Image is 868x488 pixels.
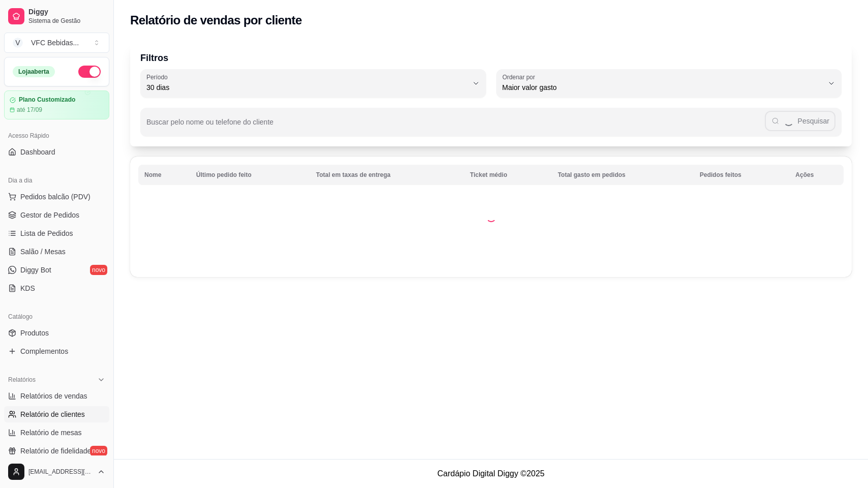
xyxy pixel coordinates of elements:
[4,262,109,278] a: Diggy Botnovo
[4,443,109,459] a: Relatório de fidelidadenovo
[146,73,171,81] label: Período
[4,243,109,260] a: Salão / Mesas
[4,128,109,144] div: Acesso Rápido
[20,228,73,238] span: Lista de Pedidos
[28,8,105,17] span: Diggy
[13,38,23,48] span: V
[114,459,868,488] footer: Cardápio Digital Diggy © 2025
[4,460,109,484] button: [EMAIL_ADDRESS][DOMAIN_NAME]
[28,468,93,476] span: [EMAIL_ADDRESS][DOMAIN_NAME]
[4,225,109,241] a: Lista de Pedidos
[4,406,109,422] a: Relatório de clientes
[4,207,109,223] a: Gestor de Pedidos
[140,69,486,98] button: Período30 dias
[146,82,468,93] span: 30 dias
[13,66,55,77] div: Loja aberta
[4,144,109,160] a: Dashboard
[78,66,101,78] button: Alterar Status
[502,73,538,81] label: Ordenar por
[146,121,765,131] input: Buscar pelo nome ou telefone do cliente
[20,210,79,220] span: Gestor de Pedidos
[28,17,105,25] span: Sistema de Gestão
[31,38,79,48] div: VFC Bebidas ...
[20,147,55,157] span: Dashboard
[4,325,109,341] a: Produtos
[20,265,51,275] span: Diggy Bot
[20,428,82,438] span: Relatório de mesas
[4,280,109,296] a: KDS
[20,328,49,338] span: Produtos
[4,4,109,28] a: DiggySistema de Gestão
[4,33,109,53] button: Select a team
[4,424,109,441] a: Relatório de mesas
[20,283,35,293] span: KDS
[140,51,842,65] p: Filtros
[20,346,68,356] span: Complementos
[17,106,42,114] article: até 17/09
[4,343,109,359] a: Complementos
[4,189,109,205] button: Pedidos balcão (PDV)
[20,446,91,456] span: Relatório de fidelidade
[130,12,302,28] h2: Relatório de vendas por cliente
[8,376,36,384] span: Relatórios
[19,96,75,104] article: Plano Customizado
[4,388,109,404] a: Relatórios de vendas
[486,212,496,222] div: Loading
[4,90,109,119] a: Plano Customizadoaté 17/09
[20,409,85,419] span: Relatório de clientes
[502,82,824,93] span: Maior valor gasto
[20,391,87,401] span: Relatórios de vendas
[4,172,109,189] div: Dia a dia
[496,69,842,98] button: Ordenar porMaior valor gasto
[20,247,66,257] span: Salão / Mesas
[20,192,91,202] span: Pedidos balcão (PDV)
[4,309,109,325] div: Catálogo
